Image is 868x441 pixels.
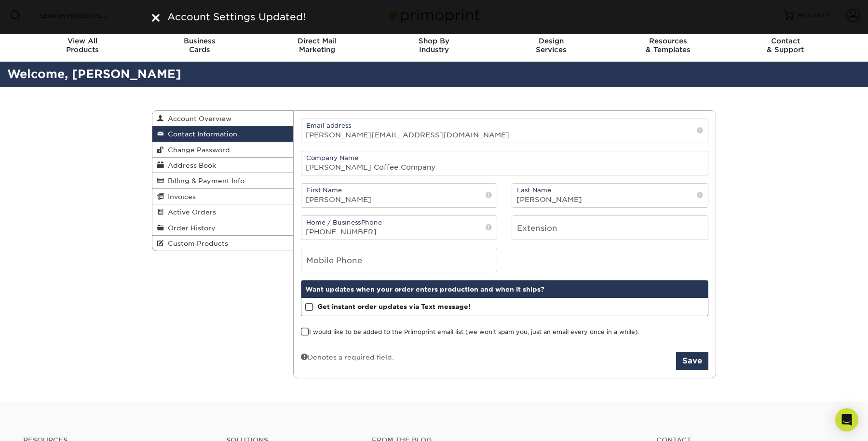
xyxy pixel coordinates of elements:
div: Want updates when your order enters production and when it ships? [301,281,708,298]
button: Save [676,352,708,370]
a: Order History [152,220,293,236]
span: Address Book [164,161,216,169]
a: Address Book [152,158,293,173]
strong: Get instant order updates via Text message! [317,303,471,310]
a: Billing & Payment Info [152,173,293,188]
div: Cards [141,37,258,54]
a: Shop ByIndustry [376,31,493,62]
span: Account Overview [164,115,231,122]
div: Denotes a required field. [301,352,394,362]
label: I would like to be added to the Primoprint email list (we won't spam you, just an email every onc... [301,328,639,337]
span: View All [24,37,141,45]
a: Direct MailMarketing [258,31,376,62]
a: BusinessCards [141,31,258,62]
span: Business [141,37,258,45]
span: Shop By [376,37,493,45]
a: DesignServices [492,31,610,62]
span: Contact [727,37,844,45]
a: Active Orders [152,204,293,220]
span: Billing & Payment Info [164,177,244,185]
span: Account Settings Updated! [167,11,306,23]
a: Contact Information [152,126,293,142]
span: Direct Mail [258,37,376,45]
span: Custom Products [164,240,228,247]
a: Account Overview [152,111,293,126]
a: Contact& Support [727,31,844,62]
div: Open Intercom Messenger [835,408,858,431]
div: Marketing [258,37,376,54]
img: close [152,14,160,22]
span: Resources [610,37,727,45]
span: Active Orders [164,208,216,216]
div: & Support [727,37,844,54]
a: Invoices [152,189,293,204]
span: Invoices [164,193,196,200]
span: Contact Information [164,130,237,138]
div: Services [492,37,610,54]
a: Resources& Templates [610,31,727,62]
div: Industry [376,37,493,54]
a: Change Password [152,142,293,158]
span: Design [492,37,610,45]
span: Order History [164,224,216,232]
a: Custom Products [152,236,293,251]
div: Products [24,37,141,54]
iframe: Google Customer Reviews [2,412,82,438]
a: View AllProducts [24,31,141,62]
span: Change Password [164,146,230,154]
div: & Templates [610,37,727,54]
